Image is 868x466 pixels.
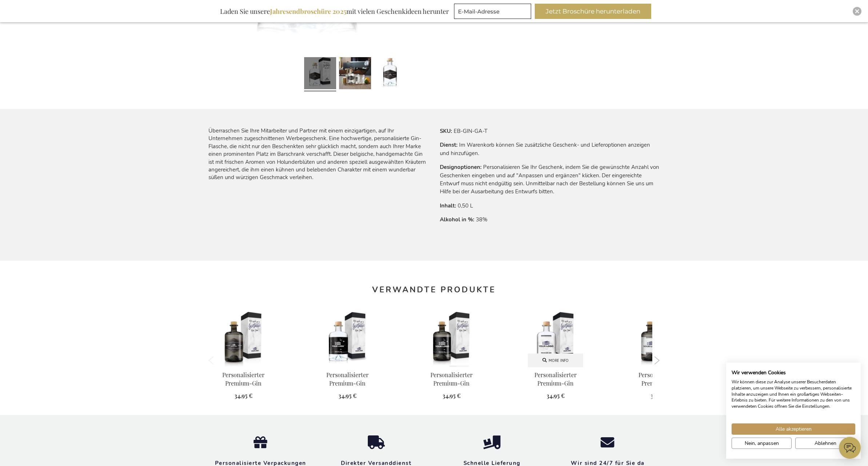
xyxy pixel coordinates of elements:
[546,392,565,399] span: 34,95 €
[338,392,357,399] span: 34,95 €
[320,362,375,369] a: Gepersonaliseerde Premium Gin
[535,4,651,19] button: Jetzt Broschüre herunterladen
[339,54,371,94] a: Gepersonaliseerde Premium Gin
[326,371,369,387] a: Personalisierter Premium-Gin
[208,127,428,182] div: Überraschen Sie Ihre Mitarbeiter und Partner mit einem einzigartigen, auf Ihr Unternehmen zugesch...
[745,439,779,447] span: Nein, anpassen
[632,312,687,367] img: Gepersonaliseerde Premium Gin
[208,356,214,364] button: Previous
[528,312,583,367] img: Gepersonaliseerde Premium Gin
[454,4,533,21] form: marketing offers and promotions
[372,284,496,295] strong: Verwandte Produkte
[270,7,346,16] b: Jahresendbroschüre 2025
[442,392,461,399] span: 34,95 €
[424,312,479,367] img: Gepersonaliseerde Premium Gin
[216,312,271,367] img: Gepersonaliseerde Premium Gin
[222,371,264,387] a: Personalisierter Premium-Gin
[776,425,812,433] span: Alle akzeptieren
[216,362,271,369] a: Gepersonaliseerde Premium Gin
[374,54,406,94] a: Gepersonaliseerde Premium Gin
[320,312,375,367] img: Gepersonaliseerde Premium Gin
[732,423,855,435] button: Akzeptieren Sie alle cookies
[638,371,681,387] a: Personalisierter Premium-Gin
[654,356,660,364] button: Next
[454,4,531,19] input: E-Mail-Adresse
[732,379,855,410] p: Wir können diese zur Analyse unserer Besucherdaten platzieren, um unsere Webseite zu verbessern, ...
[528,354,583,367] a: More info
[732,438,792,449] button: cookie Einstellungen anpassen
[855,9,859,13] img: Close
[650,392,669,399] span: 34,95 €
[304,54,336,94] a: Gepersonaliseerde Premium Gin
[732,370,855,376] h2: Wir verwenden Cookies
[217,4,452,19] div: Laden Sie unsere mit vielen Geschenkideen herunter
[853,7,861,16] div: Close
[430,371,473,387] a: Personalisierter Premium-Gin
[234,392,252,399] span: 34,95 €
[424,362,479,369] a: Gepersonaliseerde Premium Gin
[839,437,861,459] iframe: belco-activator-frame
[815,439,836,447] span: Ablehnen
[795,438,855,449] button: Alle verweigern cookies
